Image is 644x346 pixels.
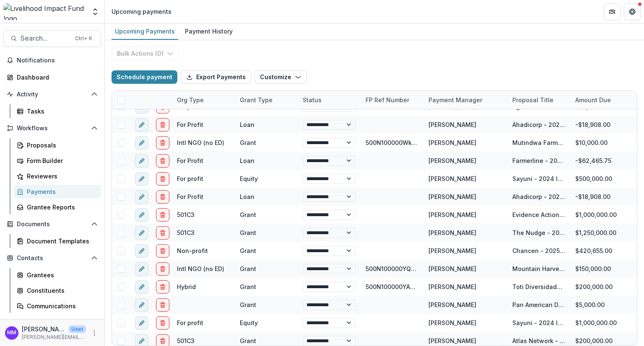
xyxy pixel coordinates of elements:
div: 500N100000WkeRTIAZ [366,138,418,147]
div: -$18,908.00 [570,116,633,134]
button: edit [135,190,148,204]
div: Grant [240,138,256,147]
span: Activity [17,91,88,98]
div: The Nudge - 2024-26 Grant [512,228,565,237]
button: edit [135,298,148,312]
button: Open Workflows [3,121,101,135]
button: delete [156,208,169,222]
button: Open entity switcher [89,3,101,20]
div: Atlas Network - 2025-27 Grant [512,336,565,345]
div: 501C3 [177,210,195,219]
div: [PERSON_NAME] [428,174,476,183]
div: Toti Diversidade - 2025 - New Lead [512,282,565,291]
div: -$18,908.00 [570,188,633,206]
button: Open Activity [3,88,101,101]
div: For profit [177,318,203,327]
div: Upcoming payments [112,7,171,16]
div: [PERSON_NAME] [428,300,476,309]
button: Schedule payment [112,70,177,84]
p: [PERSON_NAME] [22,325,65,333]
button: edit [135,154,148,168]
div: [PERSON_NAME] [428,120,476,129]
div: $1,250,000.00 [570,224,633,242]
span: Contacts [17,255,88,262]
button: Search... [3,30,101,47]
div: [PERSON_NAME] [428,138,476,147]
span: Search... [21,34,70,42]
div: Proposals [27,141,94,150]
button: delete [156,172,169,186]
a: Grantees [13,268,101,282]
div: Payment Manager [423,91,507,109]
p: User [69,325,86,333]
a: Dashboard [3,70,101,84]
div: Equity [240,318,258,327]
div: Grant [240,210,256,219]
div: Amount Due [570,96,616,104]
div: Proposal Title [507,96,558,104]
button: Open Contacts [3,251,101,265]
div: $420,655.00 [570,242,633,260]
div: [PERSON_NAME] [428,336,476,345]
span: Notifications [17,57,98,64]
button: delete [156,190,169,204]
div: Communications [27,302,94,310]
div: Grant [240,300,256,309]
div: For profit [177,174,203,183]
div: [PERSON_NAME] [428,210,476,219]
div: Proposal Title [507,91,570,109]
div: Hybrid [177,282,196,291]
div: FP Ref Number [361,96,414,104]
div: -$62,465.75 [570,152,633,170]
div: FP Ref Number [361,91,423,109]
div: Upcoming Payments [112,25,178,37]
div: Loan [240,120,254,129]
div: Ahadicorp - 2024 Loan [512,120,565,129]
button: Open Data & Reporting [3,316,101,330]
a: Grantee Reports [13,200,101,214]
div: Org type [172,91,235,109]
button: Partners [604,3,621,20]
div: Amount Due [570,91,633,109]
button: Get Help [624,3,641,20]
div: Grant Type [235,91,298,109]
div: Grant Type [235,96,278,104]
button: Open Documents [3,217,101,231]
div: [PERSON_NAME] [428,282,476,291]
button: edit [135,244,148,258]
div: Form Builder [27,156,94,165]
div: Constituents [27,286,94,295]
div: 500N100000YQky6IAD [366,264,418,273]
div: For Profit [177,192,203,201]
div: [PERSON_NAME] [428,192,476,201]
div: Miriam Mwangi [7,330,16,336]
div: $500,000.00 [570,170,633,188]
button: edit [135,226,148,240]
div: $200,000.00 [570,278,633,296]
div: Document Templates [27,237,94,245]
a: Reviewers [13,169,101,183]
div: Chancen - 2025 USAID Funding Gap [512,246,565,255]
div: Ctrl + K [73,34,94,43]
div: Intl NGO (no ED) [177,264,224,273]
div: Evidence Action - 2023-26 Grant - Safe Water Initiative [GEOGRAPHIC_DATA] [512,210,565,219]
button: edit [135,136,148,150]
button: delete [156,244,169,258]
button: Customize [254,70,307,84]
button: edit [135,280,148,294]
div: Status [298,91,361,109]
button: edit [135,262,148,276]
div: Intl NGO (no ED) [177,138,224,147]
button: Notifications [3,54,101,67]
a: Form Builder [13,154,101,168]
div: Ahadicorp - 2024 Loan [512,192,565,201]
img: Livelihood Impact Fund logo [3,3,86,20]
div: $10,000.00 [570,134,633,152]
div: [PERSON_NAME] [428,318,476,327]
div: Grantees [27,271,94,279]
a: Payment History [182,23,236,40]
button: delete [156,262,169,276]
div: Org type [172,96,209,104]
